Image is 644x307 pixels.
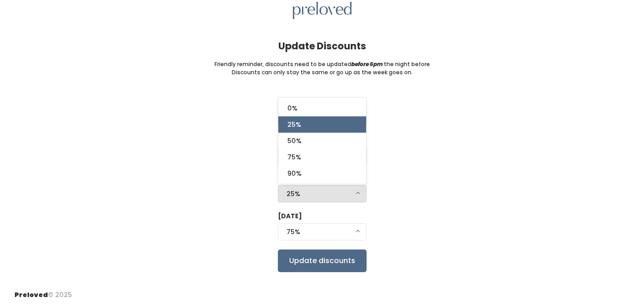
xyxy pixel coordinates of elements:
[287,120,301,130] span: 25%
[278,185,367,202] button: 25%
[287,103,297,113] span: 0%
[215,60,430,68] small: Friendly reminder, discounts need to be updated the night before
[351,60,383,68] i: before 6pm
[278,223,367,240] button: 75%
[286,189,358,199] div: 25%
[287,152,301,162] span: 75%
[286,227,358,237] div: 75%
[278,249,367,272] input: Update discounts
[232,68,413,77] small: Discounts can only stay the same or go up as the week goes on.
[293,2,352,19] img: preloved logo
[278,41,366,51] h4: Update Discounts
[287,168,301,178] span: 90%
[14,290,48,299] span: Preloved
[278,211,302,221] label: [DATE]
[287,136,301,146] span: 50%
[14,283,72,300] div: © 2025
